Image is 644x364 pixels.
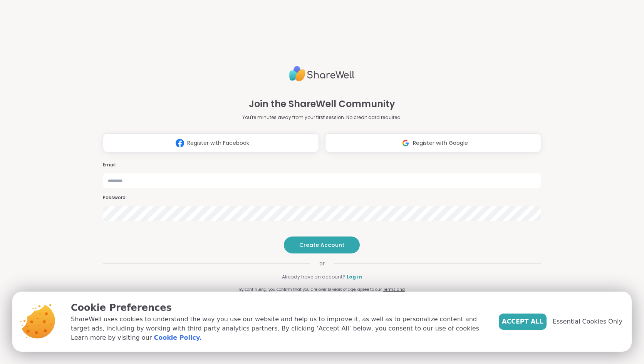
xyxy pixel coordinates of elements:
a: Log in [347,273,362,280]
button: Register with Facebook [103,133,319,153]
span: Register with Facebook [187,139,249,147]
a: Cookie Policy. [154,333,201,342]
h3: Email [103,162,541,168]
img: ShareWell Logomark [173,136,187,150]
span: By continuing, you confirm that you are over 18 years of age, agree to our [239,287,382,292]
span: Accept All [502,317,543,326]
p: You're minutes away from your first session. No credit card required. [242,114,402,121]
button: Register with Google [325,133,541,153]
p: ShareWell uses cookies to understand the way you use our website and help us to improve it, as we... [71,315,486,342]
img: ShareWell Logo [289,63,355,85]
p: Cookie Preferences [71,301,486,315]
button: Accept All [499,314,547,330]
span: or [310,260,334,267]
span: Create Account [299,241,344,249]
span: Register with Google [413,139,468,147]
img: ShareWell Logomark [398,136,413,150]
h3: Password [103,195,541,201]
button: Create Account [284,237,360,253]
span: Essential Cookies Only [553,317,622,326]
h1: Join the ShareWell Community [249,97,395,111]
span: Already have an account? [282,273,345,280]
